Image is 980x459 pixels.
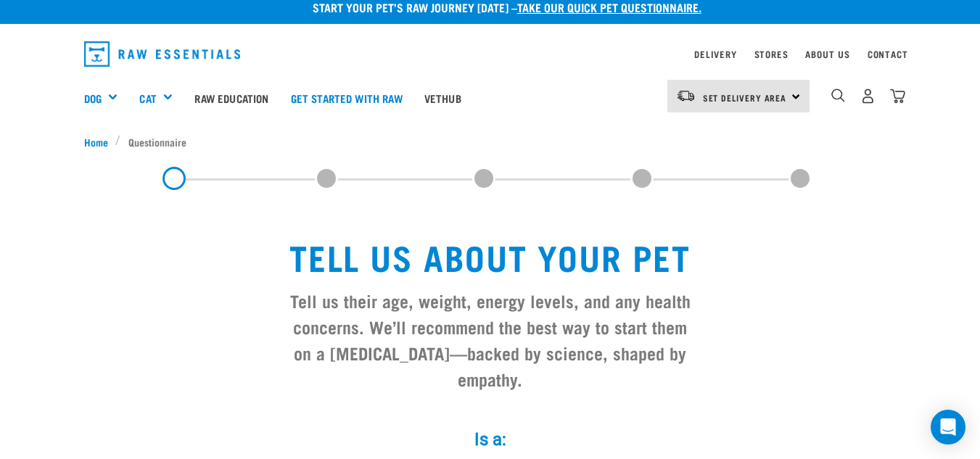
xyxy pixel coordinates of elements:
[139,90,156,107] a: Cat
[280,69,413,127] a: Get started with Raw
[805,51,849,57] a: About Us
[84,90,102,107] a: Dog
[84,134,897,149] nav: breadcrumbs
[73,36,908,73] nav: dropdown navigation
[84,134,116,149] a: Home
[694,51,736,57] a: Delivery
[860,88,876,104] img: user.png
[517,4,701,10] a: take our quick pet questionnaire.
[84,41,241,67] img: Raw Essentials Logo
[284,236,696,276] h1: Tell us about your pet
[84,134,108,149] span: Home
[413,69,472,127] a: Vethub
[754,51,788,57] a: Stores
[890,88,905,104] img: home-icon@2x.png
[703,95,787,100] span: Set Delivery Area
[273,426,708,452] label: Is a:
[931,410,965,444] div: Open Intercom Messenger
[868,51,908,57] a: Contact
[284,287,696,392] h3: Tell us their age, weight, energy levels, and any health concerns. We’ll recommend the best way t...
[831,88,845,102] img: home-icon-1@2x.png
[184,69,279,127] a: Raw Education
[676,89,696,102] img: van-moving.png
